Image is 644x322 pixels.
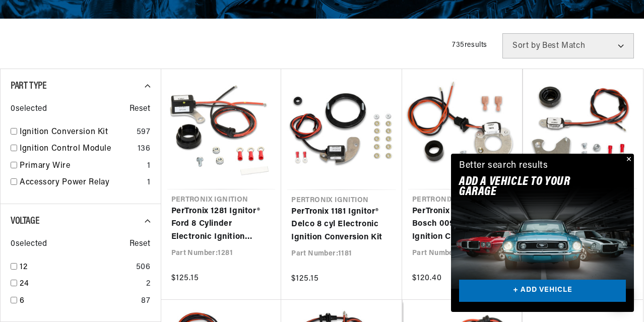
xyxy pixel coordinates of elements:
div: 1 [147,160,151,173]
select: Sort by [502,33,634,58]
div: 136 [138,143,151,156]
a: 24 [20,278,142,291]
div: 506 [136,261,151,274]
h2: Add A VEHICLE to your garage [459,177,601,198]
div: 2 [146,278,151,291]
a: Primary Wire [20,160,143,173]
div: 597 [137,126,151,139]
span: Voltage [11,216,39,226]
a: Accessory Power Relay [20,176,143,189]
a: PerTronix 1281 Ignitor® Ford 8 Cylinder Electronic Ignition Conversion Kit [171,205,272,244]
span: 0 selected [11,238,47,251]
a: 6 [20,295,137,308]
span: Sort by [512,42,540,50]
a: Ignition Conversion Kit [20,126,133,139]
div: 1 [147,176,151,189]
span: Reset [130,103,151,116]
a: + ADD VEHICLE [459,280,626,302]
div: 87 [141,295,150,308]
a: PerTronix 1181 Ignitor® Delco 8 cyl Electronic Ignition Conversion Kit [291,206,392,244]
a: PerTronix 1847A Ignitor® Bosch 009 Electronic Ignition Conversion Kit [412,205,512,244]
span: Reset [130,238,151,251]
button: Close [622,154,634,166]
a: 12 [20,261,132,274]
div: Better search results [459,159,548,173]
a: Ignition Control Module [20,143,134,156]
span: 0 selected [11,103,47,116]
span: 735 results [452,41,487,49]
span: Part Type [11,81,46,91]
